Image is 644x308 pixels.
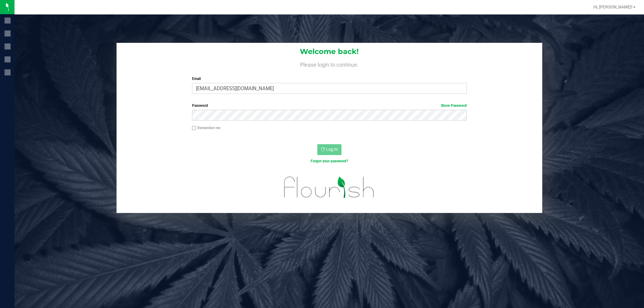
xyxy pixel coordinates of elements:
span: Password [192,103,208,108]
a: Show Password [441,103,467,108]
a: Forgot your password? [311,159,348,163]
input: Remember me [192,126,196,130]
label: Email [192,76,467,81]
span: Hi, [PERSON_NAME]! [593,5,633,9]
button: Log In [317,144,341,155]
h4: Please login to continue. [117,60,542,68]
span: Log In [326,147,338,152]
h1: Welcome back! [117,48,542,56]
img: flourish_logo.svg [276,170,383,204]
label: Remember me [192,125,220,131]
